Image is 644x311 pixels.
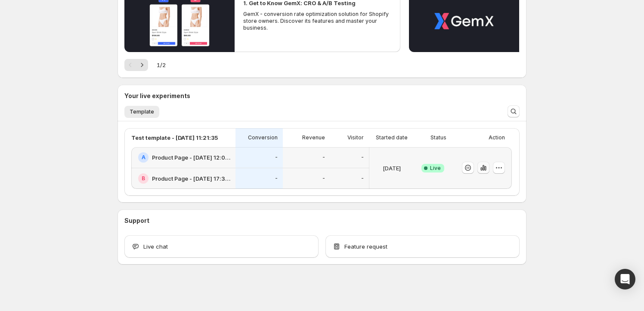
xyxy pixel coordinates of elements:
[508,105,520,117] button: Search and filter results
[142,175,145,182] h2: B
[152,174,230,183] h2: Product Page - [DATE] 17:33:05
[275,154,278,161] p: -
[124,92,190,100] h3: Your live experiments
[322,175,325,182] p: -
[243,11,391,31] p: GemX - conversion rate optimization solution for Shopify store owners. Discover its features and ...
[124,59,148,71] nav: Pagination
[322,154,325,161] p: -
[275,175,278,182] p: -
[302,134,325,141] p: Revenue
[347,134,364,141] p: Visitor
[430,134,446,141] p: Status
[361,154,364,161] p: -
[344,242,387,251] span: Feature request
[489,134,505,141] p: Action
[157,61,166,69] span: 1 / 2
[430,165,441,172] span: Live
[376,134,408,141] p: Started date
[130,108,154,115] span: Template
[615,269,635,289] div: Open Intercom Messenger
[131,133,218,142] p: Test template - [DATE] 11:21:35
[383,164,401,172] p: [DATE]
[248,134,278,141] p: Conversion
[142,154,146,161] h2: A
[136,59,148,71] button: Next
[124,216,149,225] h3: Support
[143,242,168,251] span: Live chat
[152,153,230,162] h2: Product Page - [DATE] 12:02:29
[361,175,364,182] p: -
